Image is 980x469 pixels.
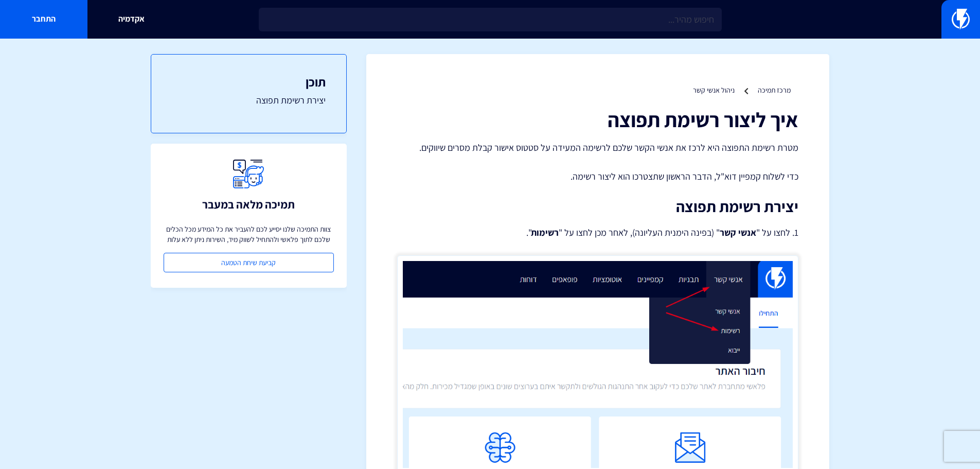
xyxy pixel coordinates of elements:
a: ניהול אנשי קשר [693,85,735,95]
p: 1. לחצו על " " (בפינה הימנית העליונה), לאחר מכן לחצו על " ". [397,225,798,240]
input: חיפוש מהיר... [259,8,722,31]
a: קביעת שיחת הטמעה [164,253,334,272]
a: מרכז תמיכה [758,85,791,95]
h2: יצירת רשימת תפוצה [397,198,798,215]
strong: אנשי קשר [720,227,756,238]
p: כדי לשלוח קמפיין דוא"ל, הדבר הראשון שתצטרכו הוא ליצור רשימה. [397,170,798,183]
h3: תמיכה מלאה במעבר [202,198,295,211]
p: מטרת רשימת התפוצה היא לרכז את אנשי הקשר שלכם לרשימה המעידה על סטטוס אישור קבלת מסרים שיווקים. [397,141,798,154]
p: צוות התמיכה שלנו יסייע לכם להעביר את כל המידע מכל הכלים שלכם לתוך פלאשי ולהתחיל לשווק מיד, השירות... [164,224,334,245]
a: יצירת רשימת תפוצה [172,94,326,107]
h1: איך ליצור רשימת תפוצה [397,108,798,131]
h3: תוכן [172,75,326,89]
strong: רשימות [531,227,559,238]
